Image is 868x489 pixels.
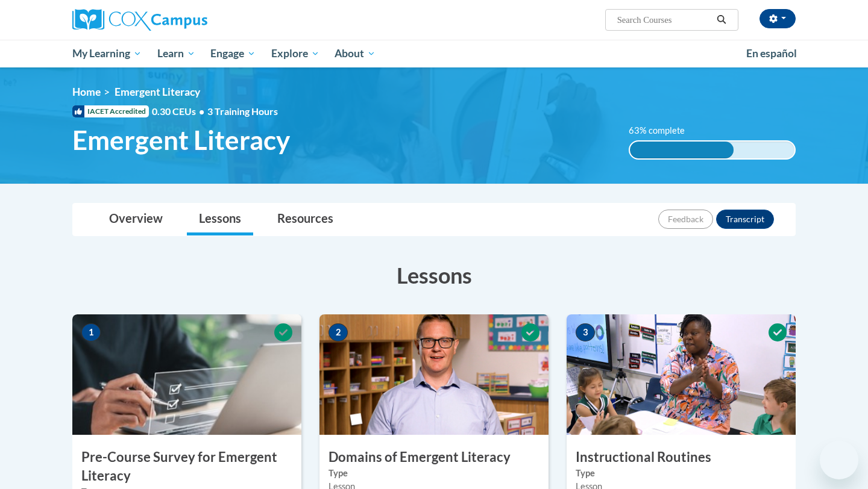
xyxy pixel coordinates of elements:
span: Learn [157,46,195,61]
button: Search [712,13,731,27]
span: Emergent Literacy [72,124,290,156]
a: En español [738,41,805,66]
a: Explore [263,40,327,67]
a: Engage [203,40,263,67]
a: Lessons [187,204,253,235]
h3: Lessons [72,260,796,290]
h3: Pre-Course Survey for Emergent Literacy [72,448,301,485]
a: About [327,40,384,67]
a: Cox Campus [72,9,301,31]
span: About [335,46,376,61]
button: Feedback [658,210,713,229]
a: Home [72,86,101,98]
img: Course Image [319,314,549,435]
label: 63% complete [629,124,698,137]
div: 63% complete [630,142,734,158]
button: Account Settings [759,9,796,28]
span: 3 Training Hours [207,105,278,117]
div: Main menu [54,40,814,67]
span: Engage [210,46,256,61]
span: 1 [81,323,101,341]
button: Transcript [716,210,774,229]
span: Emergent Literacy [115,86,200,98]
span: 3 [576,323,595,341]
span: En español [746,47,797,60]
h3: Domains of Emergent Literacy [319,448,549,467]
img: Course Image [72,314,301,435]
span: My Learning [72,46,142,61]
span: 2 [329,323,348,341]
input: Search Courses [616,13,712,27]
a: My Learning [64,40,149,67]
label: Type [576,467,787,480]
span: Explore [271,46,319,61]
label: Type [329,467,539,480]
img: Cox Campus [72,9,207,31]
span: IACET Accredited [72,105,149,117]
iframe: Button to launch messaging window [820,441,858,479]
h3: Instructional Routines [567,448,796,467]
a: Resources [265,204,345,235]
a: Overview [97,204,175,235]
img: Course Image [567,314,796,435]
span: 0.30 CEUs [152,105,207,118]
span: • [199,105,204,117]
a: Learn [149,40,203,67]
